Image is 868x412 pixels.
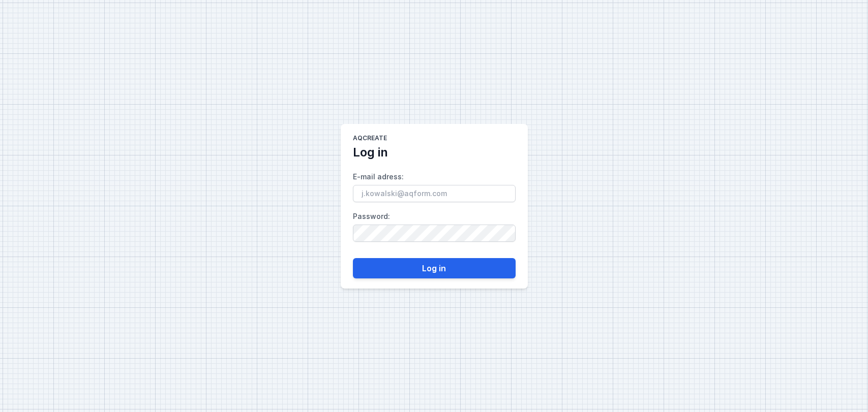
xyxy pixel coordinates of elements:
[353,208,516,242] label: Password :
[353,144,388,161] h2: Log in
[353,225,516,242] input: Password:
[353,258,516,278] button: Log in
[353,185,516,202] input: E-mail adress:
[353,169,516,202] label: E-mail adress :
[353,134,387,144] h1: AQcreate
